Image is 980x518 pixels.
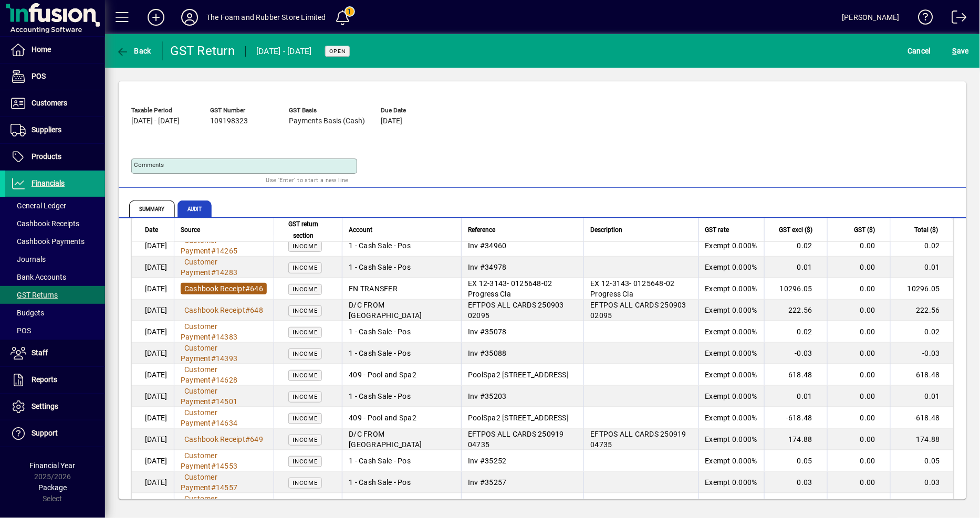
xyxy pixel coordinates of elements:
span: 14628 [216,376,237,384]
td: Exempt 0.000% [698,278,764,300]
td: 409 - Pool and Spa2 [342,364,461,386]
span: # [211,483,216,492]
span: Financial Year [30,461,76,470]
td: 0.02 [890,235,953,257]
a: Customer Payment#14634 [181,407,241,429]
span: Date [145,224,158,236]
td: 0.03 [764,472,827,493]
span: 14501 [216,397,237,406]
td: Exempt 0.000% [698,235,764,257]
td: -0.03 [890,343,953,364]
td: 0.00 [827,429,890,450]
a: Cashbook Receipt#648 [181,304,267,316]
span: Customer Payment [181,451,217,470]
span: Products [32,152,61,161]
a: General Ledger [5,197,105,215]
a: GST Returns [5,286,105,304]
td: 0.02 [764,235,827,257]
td: Exempt 0.000% [698,493,764,515]
span: # [245,435,250,443]
span: Customer Payment [181,494,217,513]
td: Inv #35088 [461,343,583,364]
div: Reference [468,224,577,236]
span: [DATE] - [DATE] [131,117,180,125]
a: Customer Payment#14628 [181,364,241,386]
span: Customer Payment [181,408,217,427]
td: 0.05 [764,450,827,472]
span: Budgets [11,309,44,317]
span: Home [32,45,51,54]
span: 14557 [216,483,237,492]
span: Customer Payment [181,387,217,406]
a: Logout [944,2,967,36]
span: Cashbook Receipt [184,435,245,443]
td: 0.00 [827,343,890,364]
td: Inv #35260 [461,493,583,515]
span: GST excl ($) [779,224,812,236]
td: -618.48 [764,407,827,429]
span: Source [181,224,200,236]
span: 648 [250,306,263,314]
div: Date [145,224,168,236]
a: POS [5,322,105,340]
span: 14634 [216,419,237,427]
td: 0.02 [764,321,827,343]
span: Customer Payment [181,473,217,492]
span: # [245,284,250,293]
td: Exempt 0.000% [698,257,764,278]
span: ave [953,43,969,59]
a: Settings [5,394,105,420]
td: 409 - Pool and Spa2 [342,407,461,429]
span: Customer Payment [181,322,217,341]
span: Package [38,483,67,492]
td: EX 12-3143- 0125648-02 Progress Cla [583,278,698,300]
a: Customer Payment [181,493,241,515]
td: 1 - Cash Sale - Pos [342,450,461,472]
span: Customer Payment [181,365,217,384]
td: 0.00 [827,321,890,343]
td: 0.05 [890,450,953,472]
td: [DATE] [132,407,174,429]
span: Customer Payment [181,258,217,277]
td: -0.03 [890,493,953,515]
td: 618.48 [764,364,827,386]
a: Customer Payment#14283 [181,256,241,278]
td: 0.00 [827,386,890,407]
span: # [211,247,216,255]
td: [DATE] [132,343,174,364]
div: GST return section [280,218,336,241]
mat-label: Comments [134,161,164,168]
a: Support [5,420,105,447]
span: INCOME [293,415,318,422]
div: Total ($) [897,224,948,236]
span: General Ledger [11,202,66,210]
td: EFTPOS ALL CARDS 250919 04735 [461,429,583,450]
app-page-header-button: Back [105,41,163,60]
td: [DATE] [132,300,174,321]
td: [DATE] [132,364,174,386]
a: Customer Payment#14557 [181,471,241,493]
span: [DATE] [381,117,402,125]
td: 0.00 [827,472,890,493]
td: 0.00 [827,300,890,321]
a: Customer Payment#14383 [181,321,241,343]
td: 1 - Cash Sale - Pos [342,321,461,343]
td: [DATE] [132,235,174,257]
span: Cashbook Payments [11,237,85,246]
td: 0.02 [890,321,953,343]
span: # [211,376,216,384]
a: Suppliers [5,117,105,143]
span: INCOME [293,308,318,314]
span: # [211,462,216,470]
td: 1 - Cash Sale - Pos [342,493,461,515]
span: 109198323 [210,117,248,125]
span: Bank Accounts [11,273,66,281]
td: D/C FROM [GEOGRAPHIC_DATA] [342,429,461,450]
td: Inv #34960 [461,235,583,257]
span: INCOME [293,286,318,293]
span: Cancel [908,43,931,59]
td: [DATE] [132,472,174,493]
div: GST Return [171,43,235,59]
td: [DATE] [132,278,174,300]
td: 0.01 [890,257,953,278]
